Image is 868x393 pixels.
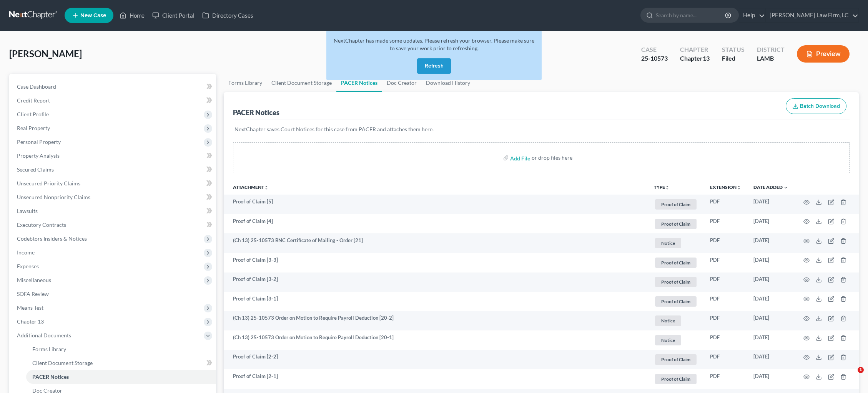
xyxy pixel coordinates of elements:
[766,8,858,22] a: [PERSON_NAME] Law Firm, LC
[224,253,648,272] td: Proof of Claim [3-3]
[17,263,39,269] span: Expenses
[665,185,670,190] i: unfold_more
[641,45,668,54] div: Case
[17,291,49,297] span: SOFA Review
[680,54,710,63] div: Chapter
[710,184,741,190] a: Extensionunfold_more
[739,8,765,22] a: Help
[747,330,794,350] td: [DATE]
[704,214,747,234] td: PDF
[17,180,80,187] span: Unsecured Priority Claims
[11,149,216,163] a: Property Analysis
[32,360,93,366] span: Client Document Storage
[704,233,747,253] td: PDF
[654,334,698,347] a: Notice
[11,190,216,204] a: Unsecured Nonpriority Claims
[148,8,198,22] a: Client Portal
[783,185,788,190] i: expand_more
[704,253,747,272] td: PDF
[704,369,747,389] td: PDF
[747,311,794,331] td: [DATE]
[116,8,148,22] a: Home
[198,8,257,22] a: Directory Cases
[655,258,697,268] span: Proof of Claim
[655,219,697,229] span: Proof of Claim
[654,237,698,249] a: Notice
[224,214,648,234] td: Proof of Claim [4]
[842,367,860,385] iframe: Intercom live chat
[858,367,864,373] span: 1
[224,369,648,389] td: Proof of Claim [2-1]
[17,97,50,104] span: Credit Report
[334,37,534,51] span: NextChapter has made some updates. Please refresh your browser. Please make sure to save your wor...
[680,45,710,54] div: Chapter
[224,195,648,214] td: Proof of Claim [5]
[757,45,785,54] div: District
[9,48,82,59] span: [PERSON_NAME]
[655,315,681,326] span: Notice
[747,292,794,311] td: [DATE]
[704,330,747,350] td: PDF
[26,370,216,384] a: PACER Notices
[800,103,840,109] span: Batch Download
[722,54,745,63] div: Filed
[224,311,648,331] td: (Ch 13) 25-10573 Order on Motion to Require Payroll Deduction [20-2]
[747,253,794,272] td: [DATE]
[703,54,710,62] span: 13
[786,98,846,114] button: Batch Download
[267,74,336,92] a: Client Document Storage
[32,373,69,380] span: PACER Notices
[32,346,66,352] span: Forms Library
[224,350,648,370] td: Proof of Claim [2-2]
[641,54,668,63] div: 25-10573
[747,214,794,234] td: [DATE]
[654,276,698,288] a: Proof of Claim
[233,108,279,117] div: PACER Notices
[17,194,90,200] span: Unsecured Nonpriority Claims
[26,356,216,370] a: Client Document Storage
[656,8,726,22] input: Search by name...
[11,204,216,218] a: Lawsuits
[757,54,785,63] div: LAMB
[234,125,848,133] p: NextChapter saves Court Notices for this case from PACER and attaches them here.
[654,185,670,190] button: TYPEunfold_more
[655,335,681,345] span: Notice
[17,235,87,242] span: Codebtors Insiders & Notices
[17,318,44,325] span: Chapter 13
[17,152,60,159] span: Property Analysis
[224,330,648,350] td: (Ch 13) 25-10573 Order on Motion to Require Payroll Deduction [20-1]
[11,287,216,301] a: SOFA Review
[655,277,697,287] span: Proof of Claim
[753,184,788,190] a: Date Added expand_more
[17,139,61,145] span: Personal Property
[11,177,216,190] a: Unsecured Priority Claims
[654,198,698,211] a: Proof of Claim
[655,374,697,384] span: Proof of Claim
[704,195,747,214] td: PDF
[17,83,56,90] span: Case Dashboard
[654,314,698,327] a: Notice
[80,13,106,18] span: New Case
[11,163,216,177] a: Secured Claims
[747,369,794,389] td: [DATE]
[737,185,741,190] i: unfold_more
[704,292,747,311] td: PDF
[655,238,681,248] span: Notice
[224,292,648,311] td: Proof of Claim [3-1]
[224,233,648,253] td: (Ch 13) 25-10573 BNC Certificate of Mailing - Order [21]
[17,304,43,311] span: Means Test
[655,296,697,307] span: Proof of Claim
[17,166,54,173] span: Secured Claims
[654,295,698,308] a: Proof of Claim
[11,218,216,232] a: Executory Contracts
[17,221,66,228] span: Executory Contracts
[17,125,50,131] span: Real Property
[17,208,38,214] span: Lawsuits
[26,342,216,356] a: Forms Library
[797,45,850,63] button: Preview
[17,111,49,117] span: Client Profile
[11,94,216,107] a: Credit Report
[11,80,216,94] a: Case Dashboard
[654,218,698,230] a: Proof of Claim
[704,311,747,331] td: PDF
